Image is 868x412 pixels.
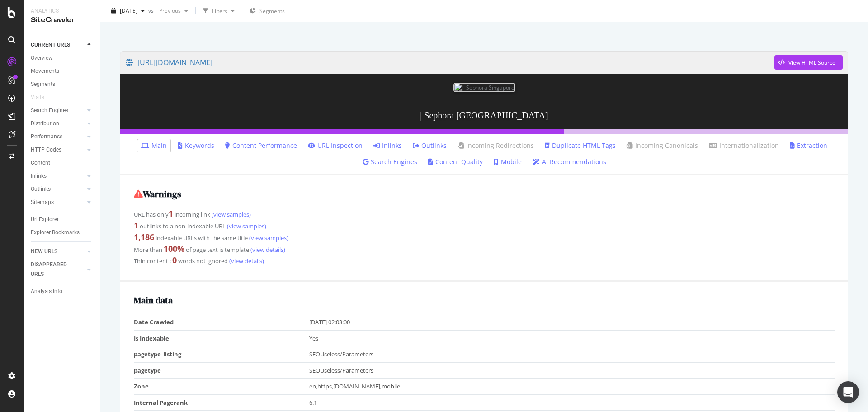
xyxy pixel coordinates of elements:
[31,215,59,224] div: Url Explorer
[31,53,94,63] a: Overview
[837,381,859,403] div: Open Intercom Messenger
[308,141,363,150] a: URL Inspection
[178,141,214,150] a: Keywords
[31,287,94,296] a: Analysis Info
[31,66,59,76] div: Movements
[134,232,835,243] div: indexable URLs with the same title
[134,232,154,242] strong: 1,186
[309,314,835,330] td: [DATE] 02:03:00
[31,228,94,237] a: Explorer Bookmarks
[31,15,93,25] div: SiteCrawler
[31,158,94,168] a: Content
[31,80,55,89] div: Segments
[458,141,534,150] a: Incoming Redirections
[31,53,52,63] div: Overview
[126,51,774,74] a: [URL][DOMAIN_NAME]
[31,106,68,115] div: Search Engines
[31,40,70,50] div: CURRENT URLS
[31,93,53,102] a: Visits
[31,260,76,279] div: DISAPPEARED URLS
[228,257,264,265] a: (view details)
[134,189,835,199] h2: Warnings
[309,394,835,411] td: 6.1
[31,287,62,296] div: Analysis Info
[309,379,835,395] td: en,https,[DOMAIN_NAME],mobile
[164,243,184,254] strong: 100 %
[248,234,288,242] a: (view samples)
[148,7,156,14] span: vs
[31,119,59,128] div: Distribution
[31,80,94,89] a: Segments
[134,314,309,330] td: Date Crawled
[533,157,606,166] a: AI Recommendations
[259,7,285,15] span: Segments
[790,141,827,150] a: Extraction
[413,141,447,150] a: Outlinks
[428,157,483,166] a: Content Quality
[31,198,54,207] div: Sitemaps
[31,132,85,142] a: Performance
[31,228,80,237] div: Explorer Bookmarks
[120,7,137,14] span: 2025 Aug. 29th
[31,171,47,181] div: Inlinks
[226,222,266,230] a: (view samples)
[453,83,515,92] img: | Sephora Singapore
[134,220,835,232] div: outlinks to a non-indexable URL
[172,255,177,265] strong: 0
[249,246,285,254] a: (view details)
[774,55,843,70] button: View HTML Source
[134,330,309,346] td: Is Indexable
[134,220,138,231] strong: 1
[212,7,227,14] div: Filters
[31,247,57,256] div: NEW URLS
[31,7,93,15] div: Analytics
[156,7,181,14] span: Previous
[246,4,288,18] button: Segments
[134,255,835,266] div: Thin content : words not ignored
[141,141,167,150] a: Main
[373,141,402,150] a: Inlinks
[31,40,85,50] a: CURRENT URLS
[134,379,309,395] td: Zone
[225,141,297,150] a: Content Performance
[31,198,85,207] a: Sitemaps
[788,59,835,66] div: View HTML Source
[169,208,173,219] strong: 1
[545,141,616,150] a: Duplicate HTML Tags
[31,158,50,168] div: Content
[31,215,94,224] a: Url Explorer
[31,106,85,115] a: Search Engines
[31,185,85,194] a: Outlinks
[199,4,238,18] button: Filters
[108,4,148,18] button: [DATE]
[134,208,835,220] div: URL has only incoming link
[31,132,62,142] div: Performance
[134,394,309,411] td: Internal Pagerank
[134,243,835,255] div: More than of page text is template
[120,101,848,129] h3: | Sephora [GEOGRAPHIC_DATA]
[309,330,835,346] td: Yes
[31,66,94,76] a: Movements
[134,362,309,379] td: pagetype
[31,93,44,102] div: Visits
[156,4,192,18] button: Previous
[494,157,522,166] a: Mobile
[31,145,85,155] a: HTTP Codes
[31,260,85,279] a: DISAPPEARED URLS
[627,141,698,150] a: Incoming Canonicals
[31,171,85,181] a: Inlinks
[363,157,417,166] a: Search Engines
[309,362,835,379] td: SEOUseless/Parameters
[31,185,51,194] div: Outlinks
[134,346,309,363] td: pagetype_listing
[31,119,85,128] a: Distribution
[134,295,835,305] h2: Main data
[31,247,85,256] a: NEW URLS
[31,145,61,155] div: HTTP Codes
[709,141,779,150] a: Internationalization
[210,210,251,218] a: (view samples)
[309,346,835,363] td: SEOUseless/Parameters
